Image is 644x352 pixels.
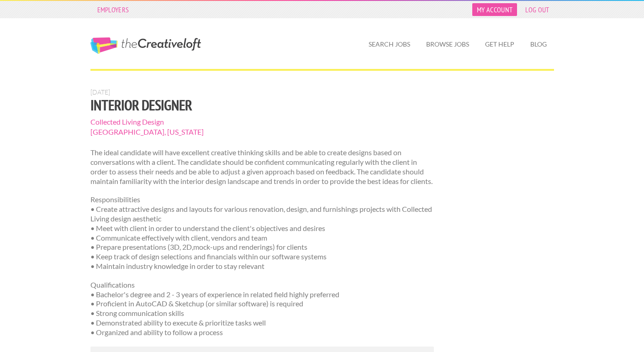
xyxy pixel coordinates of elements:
[90,37,201,54] a: The Creative Loft
[90,127,434,137] span: [GEOGRAPHIC_DATA], [US_STATE]
[472,3,517,16] a: My Account
[419,34,476,55] a: Browse Jobs
[90,97,434,113] h1: Interior Designer
[523,34,554,55] a: Blog
[90,148,434,186] p: The ideal candidate will have excellent creative thinking skills and be able to create designs ba...
[90,117,434,127] span: Collected Living Design
[90,280,434,337] p: Qualifications • Bachelor's degree and 2 - 3 years of experience in related field highly preferre...
[90,195,434,271] p: Responsibilities • Create attractive designs and layouts for various renovation, design, and furn...
[478,34,522,55] a: Get Help
[93,3,134,16] a: Employers
[521,3,554,16] a: Log Out
[361,34,417,55] a: Search Jobs
[90,88,110,96] span: [DATE]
